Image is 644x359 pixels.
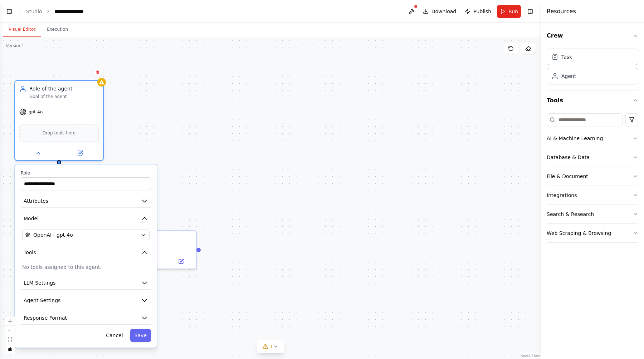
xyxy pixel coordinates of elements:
[21,294,151,307] button: Agent Settings
[22,264,150,271] p: No tools assigned to this agent.
[33,231,73,238] span: OpenAI - gpt-4o
[21,276,151,290] button: LLM Settings
[547,205,638,223] button: Search & Research
[130,329,151,342] button: Save
[547,135,603,142] div: AI & Machine Learning
[521,354,540,358] a: React Flow attribution
[102,329,127,342] button: Cancel
[547,224,638,242] button: Web Scraping & Browsing
[547,192,577,199] div: Integrations
[547,129,638,148] button: AI & Machine Learning
[29,94,99,99] div: Goal of the agent
[24,197,48,205] span: Attributes
[561,53,572,60] div: Task
[21,246,151,259] button: Tools
[43,129,76,137] span: Drop tools here
[5,335,15,344] button: fit view
[29,109,43,115] span: gpt-4o
[24,215,39,222] span: Model
[5,316,15,326] button: zoom in
[6,43,24,49] div: Version 1
[107,230,197,269] div: New TaskTask description
[5,316,15,354] div: React Flow controls
[547,173,588,180] div: File & Document
[26,9,42,14] a: Studio
[431,8,457,15] span: Download
[22,230,150,240] button: OpenAI - gpt-4o
[21,195,151,208] button: Attributes
[547,230,611,237] div: Web Scraping & Browsing
[5,326,15,335] button: zoom out
[547,154,590,161] div: Database & Data
[60,149,100,157] button: Open in side panel
[24,249,36,256] span: Tools
[26,8,91,15] nav: breadcrumb
[497,5,521,18] button: Run
[547,46,638,90] div: Crew
[24,297,60,304] span: Agent Settings
[169,257,193,266] button: Open in side panel
[3,22,41,37] button: Visual Editor
[21,170,151,176] label: Role
[547,148,638,167] button: Database & Data
[5,344,15,354] button: toggle interactivity
[21,311,151,325] button: Response Format
[525,6,535,16] button: Hide right sidebar
[561,73,576,80] div: Agent
[547,7,576,16] h4: Resources
[14,80,104,161] div: Role of the agentGoal of the agentgpt-4oDrop tools hereRoleAttributesModelOpenAI - gpt-4oToolsNo ...
[257,340,284,353] button: 1
[21,212,151,225] button: Model
[547,110,638,249] div: Tools
[473,8,491,15] span: Publish
[41,22,74,37] button: Execution
[93,68,102,77] button: Delete node
[24,279,56,286] span: LLM Settings
[270,343,273,350] span: 1
[547,167,638,186] button: File & Document
[547,186,638,205] button: Integrations
[462,5,494,18] button: Publish
[547,26,638,46] button: Crew
[24,314,67,321] span: Response Format
[29,85,99,92] div: Role of the agent
[547,211,594,218] div: Search & Research
[4,6,14,16] button: Show left sidebar
[547,90,638,110] button: Tools
[420,5,459,18] button: Download
[508,8,518,15] span: Run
